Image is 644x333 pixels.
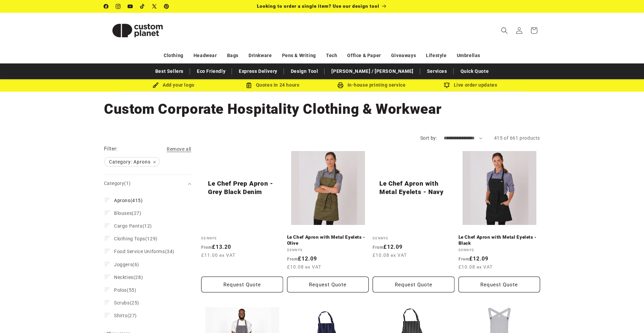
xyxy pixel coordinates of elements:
[235,65,281,77] a: Express Delivery
[114,197,143,203] span: (415)
[347,50,381,61] a: Office & Paper
[114,210,142,216] span: (27)
[201,252,235,258] span: £11.00 ex VAT
[124,181,130,186] span: (1)
[337,82,343,88] img: In-house printing
[104,100,540,118] h1: Custom Corporate Hospitality Clothing & Workwear
[114,287,136,293] span: (55)
[287,234,369,246] a: Le Chef Apron with Metal Eyelets - Olive
[459,234,540,246] a: Le Chef Apron with Metal Eyelets - Black
[287,65,322,77] a: Design Tool
[114,236,158,242] span: (129)
[227,50,238,61] a: Bags
[326,50,337,61] a: Tech
[194,65,229,77] a: Eco Friendly
[201,236,283,241] div: Dennys
[201,277,283,292] button: Request Quote
[379,180,448,196] a: Le Chef Apron with Metal Eyelets - Navy
[114,313,137,319] span: (27)
[114,223,152,229] span: (12)
[167,146,191,152] span: Remove all
[223,81,322,89] div: Quotes in 24 hours
[102,13,174,48] a: Custom Planet
[373,244,402,250] strong: £12.09
[104,15,171,46] img: Custom Planet
[114,249,165,254] span: Food Service Uniforms
[104,181,130,186] span: Category
[124,81,223,89] div: Add your logo
[391,50,416,61] a: Giveaways
[104,157,160,166] a: Category: Aprons
[426,50,446,61] a: Lifestyle
[114,300,130,305] span: Scrubs
[444,82,450,88] img: Order updates
[114,287,127,293] span: Polos
[457,50,480,61] a: Umbrellas
[104,175,191,192] summary: Category (1 selected)
[153,82,159,88] img: Brush Icon
[114,274,143,280] span: (28)
[114,313,127,318] span: Shirts
[249,50,272,61] a: Drinkware
[459,277,540,292] button: Request Quote
[105,157,159,166] span: Category: Aprons
[201,244,231,250] strong: £13.20
[424,65,450,77] a: Services
[282,50,316,61] a: Pens & Writing
[114,262,132,267] span: Joggers
[457,65,492,77] a: Quick Quote
[257,3,379,9] span: Looking to order a single item? Use our design tool
[114,275,133,280] span: Neckties
[373,245,383,250] span: From
[194,50,217,61] a: Headwear
[373,277,454,292] button: Request Quote
[373,236,454,241] div: Dennys
[114,198,130,203] span: Aprons
[167,145,191,153] a: Remove all
[114,223,143,229] span: Cargo Pants
[246,82,252,88] img: Order Updates Icon
[421,81,520,89] div: Live order updates
[114,300,139,306] span: (25)
[114,210,132,216] span: Blouses
[201,245,212,250] span: From
[104,145,118,153] h2: Filter:
[494,135,540,141] span: 415 of 661 products
[164,50,183,61] a: Clothing
[328,65,417,77] a: [PERSON_NAME] / [PERSON_NAME]
[114,248,174,254] span: (34)
[420,135,437,141] label: Sort by:
[287,277,369,292] button: Request Quote
[322,81,421,89] div: In-house printing service
[114,261,139,268] span: (6)
[208,180,276,196] a: Le Chef Prep Apron - Grey Black Denim
[497,23,512,38] summary: Search
[373,252,407,258] span: £10.08 ex VAT
[114,236,145,241] span: Clothing Tops
[152,65,187,77] a: Best Sellers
